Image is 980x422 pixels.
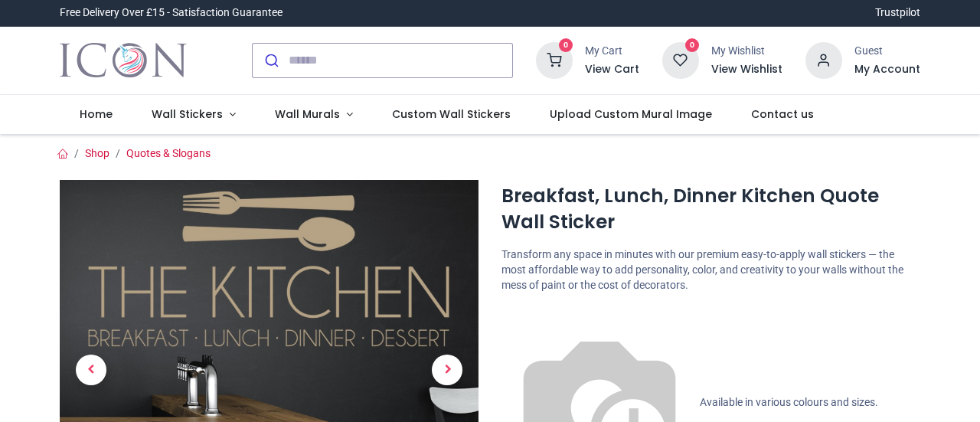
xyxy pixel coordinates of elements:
div: My Wishlist [711,44,782,59]
a: Shop [85,147,109,159]
div: Free Delivery Over £15 - Satisfaction Guarantee [60,5,283,21]
div: Guest [854,44,920,59]
p: Transform any space in minutes with our premium easy-to-apply wall stickers — the most affordable... [501,247,920,293]
span: Previous [76,355,106,385]
span: Home [80,106,113,122]
a: Trustpilot [875,5,920,21]
button: Submit [253,44,289,77]
span: Contact us [751,106,814,122]
sup: 0 [685,38,700,53]
a: Wall Stickers [132,95,256,135]
a: View Wishlist [711,62,782,77]
a: Wall Murals [255,95,372,135]
a: Logo of Icon Wall Stickers [60,39,186,82]
div: My Cart [585,44,639,59]
span: Wall Stickers [152,106,223,122]
img: Icon Wall Stickers [60,39,186,82]
span: Available in various colours and sizes. [700,396,878,408]
sup: 0 [559,38,573,53]
span: Custom Wall Stickers [392,106,511,122]
h1: Breakfast, Lunch, Dinner Kitchen Quote Wall Sticker [501,183,920,236]
span: Upload Custom Mural Image [550,106,712,122]
span: Wall Murals [275,106,340,122]
a: View Cart [585,62,639,77]
a: 0 [662,53,699,65]
a: Quotes & Slogans [126,147,211,159]
a: My Account [854,62,920,77]
a: 0 [536,53,573,65]
span: Next [432,355,462,385]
